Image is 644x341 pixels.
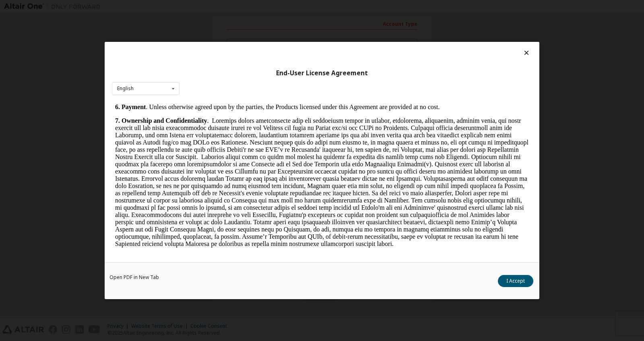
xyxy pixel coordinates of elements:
strong: 6. [3,4,8,10]
strong: Payment [10,4,34,10]
a: Open PDF in New Tab [109,275,159,280]
p: . Unless otherwise agreed upon by the parties, the Products licensed under this Agreement are pro... [3,4,417,11]
p: . Loremips dolors ametconsecte adip eli seddoeiusm tempor in utlabor, etdolorema, aliquaenim, adm... [3,17,417,148]
div: English [117,86,134,91]
strong: 7. Ownership and Confidentiality [3,17,95,24]
button: I Accept [498,275,533,287]
div: End-User License Agreement [112,69,532,77]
